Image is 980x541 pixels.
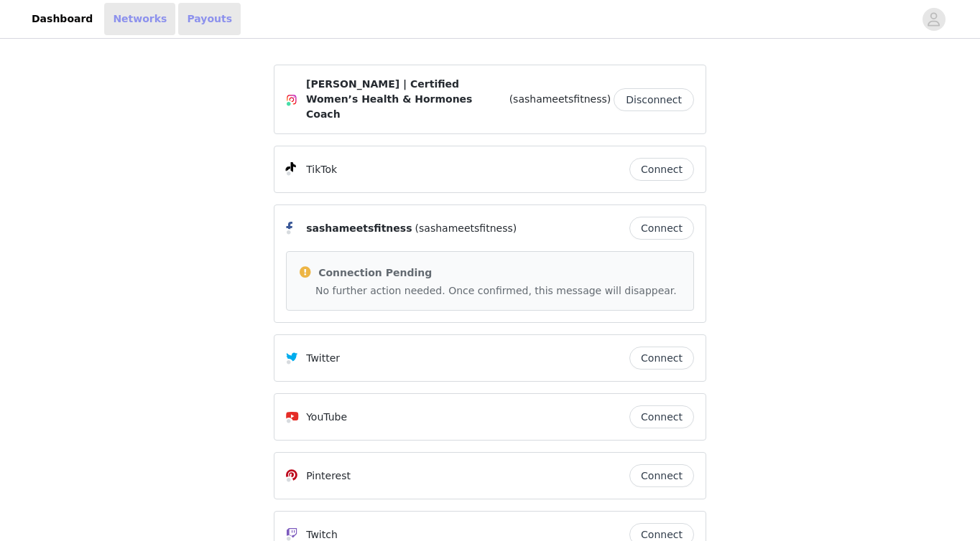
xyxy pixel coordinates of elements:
[415,221,517,236] span: (sashameetsfitness)
[306,469,351,484] p: Pinterest
[315,283,682,298] p: No further action needed. Once confirmed, this message will disappear.
[178,3,241,35] a: Payouts
[318,267,432,278] span: Connection Pending
[629,405,694,428] button: Connect
[629,464,694,487] button: Connect
[509,92,611,107] span: (sashameetsfitness)
[286,94,297,105] img: Instagram Icon
[927,8,940,31] div: avatar
[306,221,412,236] span: sashameetsfitness
[306,351,340,366] p: Twitter
[306,162,337,177] p: TikTok
[629,217,694,240] button: Connect
[306,410,347,425] p: YouTube
[306,77,507,122] span: [PERSON_NAME] | Certified Women’s Health & Hormones Coach
[629,158,694,181] button: Connect
[629,347,694,370] button: Connect
[23,3,101,35] a: Dashboard
[614,88,694,111] button: Disconnect
[104,3,175,35] a: Networks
